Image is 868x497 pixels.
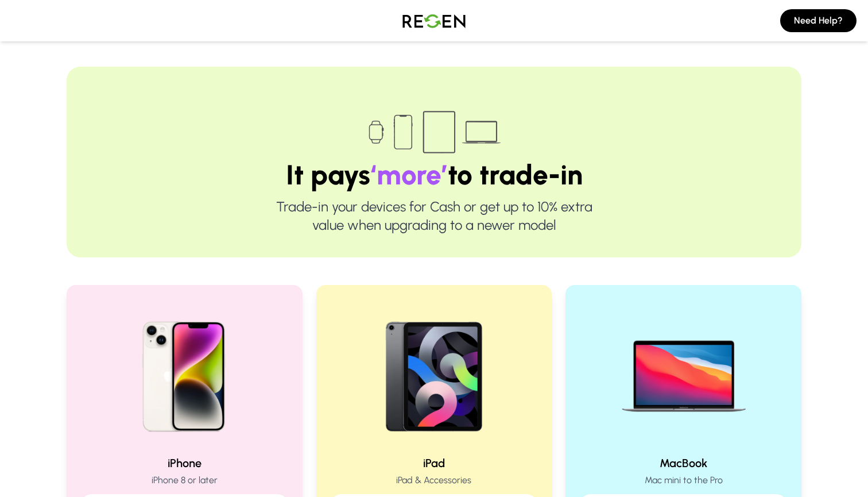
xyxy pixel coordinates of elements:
img: Logo [394,5,474,37]
p: Trade-in your devices for Cash or get up to 10% extra value when upgrading to a newer model [103,198,765,234]
p: Mac mini to the Pro [579,473,788,487]
h2: MacBook [579,455,788,471]
span: ‘more’ [370,158,448,191]
h2: iPhone [80,455,289,471]
img: iPad [361,299,507,446]
p: iPad & Accessories [330,473,538,487]
button: Need Help? [780,9,857,32]
img: MacBook [610,299,757,446]
img: Trade-in devices [362,103,506,161]
h1: It pays to trade-in [103,161,765,188]
h2: iPad [330,455,538,471]
img: iPhone [111,299,258,446]
p: iPhone 8 or later [80,473,289,487]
